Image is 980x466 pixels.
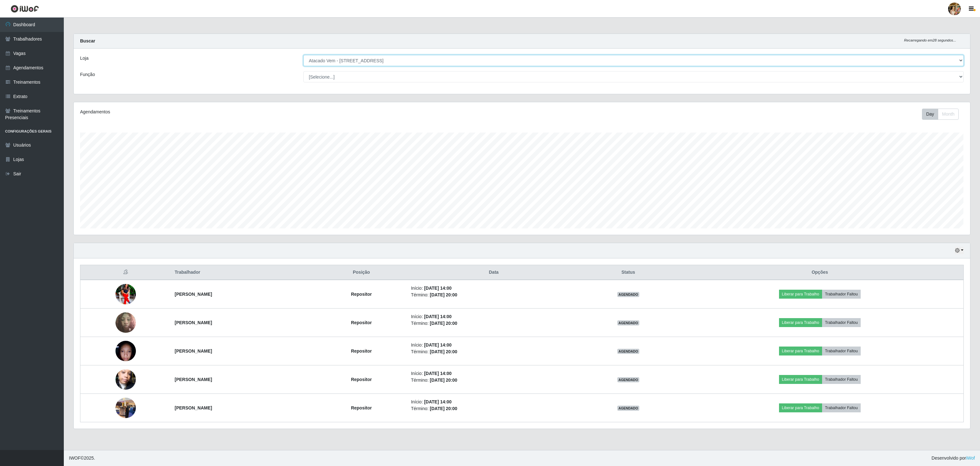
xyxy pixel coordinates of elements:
time: [DATE] 14:00 [424,399,451,404]
img: 1755095833793.jpeg [115,394,136,421]
div: First group [922,109,959,120]
time: [DATE] 20:00 [430,292,457,297]
span: © 2025 . [69,455,95,462]
th: Posição [316,265,407,280]
li: Início: [411,313,576,320]
img: CoreUI Logo [11,5,39,13]
span: AGENDADO [617,377,640,382]
button: Liberar para Trabalho [779,347,822,355]
li: Término: [411,405,576,412]
strong: Repositor [351,348,372,354]
time: [DATE] 20:00 [430,349,457,354]
strong: [PERSON_NAME] [175,292,212,297]
button: Trabalhador Faltou [822,347,861,355]
label: Função [80,71,95,78]
img: 1753494056504.jpeg [115,361,136,398]
img: 1751311767272.jpeg [115,281,136,307]
button: Month [938,109,959,120]
li: Término: [411,348,576,355]
li: Início: [411,342,576,348]
li: Término: [411,377,576,384]
time: [DATE] 14:00 [424,342,451,348]
strong: Repositor [351,292,372,297]
time: [DATE] 14:00 [424,286,451,291]
strong: Repositor [351,320,372,325]
span: AGENDADO [617,320,640,325]
th: Opções [676,265,964,280]
a: iWof [966,455,975,461]
th: Trabalhador [171,265,316,280]
li: Término: [411,292,576,298]
button: Trabalhador Faltou [822,290,861,299]
img: 1752934097252.jpeg [115,309,136,336]
button: Trabalhador Faltou [822,375,861,384]
strong: Buscar [80,38,95,43]
span: Desenvolvido por [932,455,975,462]
strong: Repositor [351,377,372,382]
time: [DATE] 20:00 [430,321,457,326]
span: AGENDADO [617,292,640,297]
time: [DATE] 14:00 [424,314,451,319]
span: AGENDADO [617,349,640,354]
button: Liberar para Trabalho [779,375,822,384]
li: Término: [411,320,576,327]
i: Recarregando em 28 segundos... [904,38,956,42]
th: Data [407,265,580,280]
button: Liberar para Trabalho [779,318,822,327]
li: Início: [411,399,576,405]
span: AGENDADO [617,406,640,411]
time: [DATE] 14:00 [424,371,451,376]
strong: [PERSON_NAME] [175,320,212,325]
button: Trabalhador Faltou [822,318,861,327]
img: 1753224440001.jpeg [115,337,136,364]
strong: [PERSON_NAME] [175,377,212,382]
button: Liberar para Trabalho [779,290,822,299]
li: Início: [411,285,576,292]
li: Início: [411,370,576,377]
button: Liberar para Trabalho [779,403,822,412]
label: Loja [80,55,88,62]
div: Agendamentos [80,109,443,115]
span: IWOF [69,455,81,461]
time: [DATE] 20:00 [430,378,457,383]
button: Day [922,109,938,120]
div: Toolbar with button groups [922,109,964,120]
strong: Repositor [351,405,372,410]
strong: [PERSON_NAME] [175,348,212,354]
button: Trabalhador Faltou [822,403,861,412]
time: [DATE] 20:00 [430,406,457,411]
strong: [PERSON_NAME] [175,405,212,410]
th: Status [580,265,676,280]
